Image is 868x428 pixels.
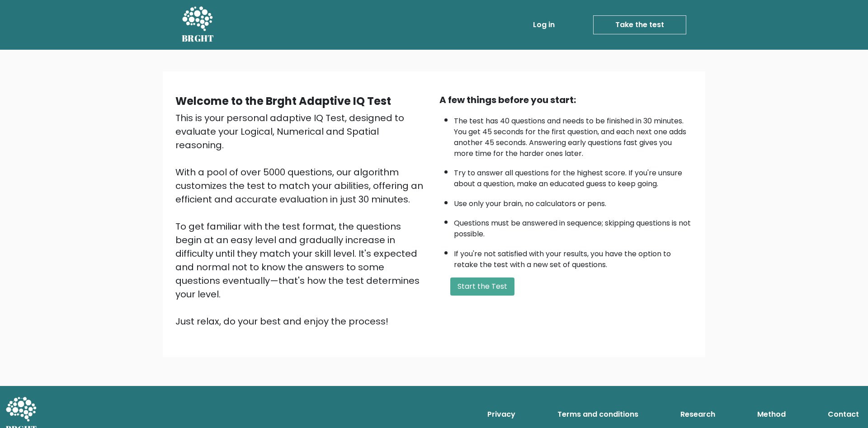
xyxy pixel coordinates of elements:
[529,16,558,34] a: Log in
[175,111,429,328] div: This is your personal adaptive IQ Test, designed to evaluate your Logical, Numerical and Spatial ...
[554,405,642,423] a: Terms and conditions
[439,93,693,107] div: A few things before you start:
[824,405,863,423] a: Contact
[454,163,693,189] li: Try to answer all questions for the highest score. If you're unsure about a question, make an edu...
[175,94,391,108] b: Welcome to the Brght Adaptive IQ Test
[454,194,693,209] li: Use only your brain, no calculators or pens.
[182,33,214,44] h5: BRGHT
[754,405,789,423] a: Method
[182,4,214,46] a: BRGHT
[484,405,519,423] a: Privacy
[454,244,693,270] li: If you're not satisfied with your results, you have the option to retake the test with a new set ...
[454,111,693,159] li: The test has 40 questions and needs to be finished in 30 minutes. You get 45 seconds for the firs...
[454,213,693,240] li: Questions must be answered in sequence; skipping questions is not possible.
[593,15,686,34] a: Take the test
[677,405,719,423] a: Research
[450,277,514,296] button: Start the Test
